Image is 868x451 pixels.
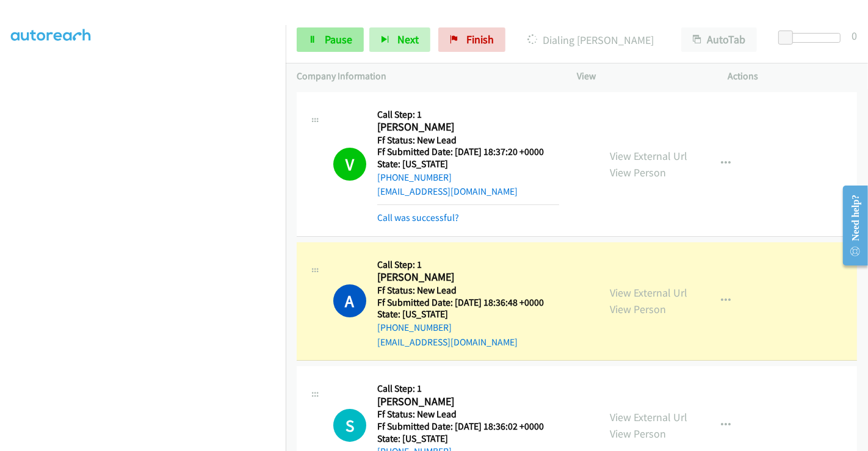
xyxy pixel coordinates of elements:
p: Dialing [PERSON_NAME] [522,32,659,48]
h2: [PERSON_NAME] [377,395,559,409]
h5: State: [US_STATE] [377,308,559,320]
a: [PHONE_NUMBER] [377,171,452,183]
div: Delay between calls (in seconds) [784,33,841,43]
h5: Call Step: 1 [377,259,559,271]
h1: V [333,148,366,181]
h5: State: [US_STATE] [377,158,559,170]
h5: Ff Submitted Date: [DATE] 18:36:48 +0000 [377,297,559,309]
iframe: Resource Center [833,177,868,274]
span: Finish [466,32,494,46]
h5: Ff Status: New Lead [377,134,559,146]
span: Pause [325,32,352,46]
a: View Person [610,302,666,316]
p: View [577,69,706,84]
h1: S [333,409,366,442]
h2: [PERSON_NAME] [377,270,559,284]
h5: Ff Submitted Date: [DATE] 18:36:02 +0000 [377,420,559,433]
button: AutoTab [681,27,757,52]
h5: Ff Status: New Lead [377,408,559,420]
h5: State: [US_STATE] [377,433,559,445]
div: 0 [852,27,857,44]
a: Finish [438,27,505,52]
p: Actions [728,69,858,84]
h1: A [333,284,366,317]
a: [PHONE_NUMBER] [377,322,452,333]
a: View External Url [610,410,687,424]
button: Next [369,27,430,52]
span: Next [397,32,419,46]
a: View External Url [610,286,687,300]
a: [EMAIL_ADDRESS][DOMAIN_NAME] [377,186,518,197]
h5: Ff Submitted Date: [DATE] 18:37:20 +0000 [377,146,559,158]
a: [EMAIL_ADDRESS][DOMAIN_NAME] [377,336,518,348]
a: View External Url [610,149,687,163]
a: Pause [297,27,364,52]
a: Call was successful? [377,212,459,223]
h2: [PERSON_NAME] [377,120,559,134]
a: View Person [610,165,666,179]
h5: Call Step: 1 [377,109,559,121]
h5: Call Step: 1 [377,383,559,395]
a: View Person [610,427,666,441]
h5: Ff Status: New Lead [377,284,559,297]
p: Company Information [297,69,555,84]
